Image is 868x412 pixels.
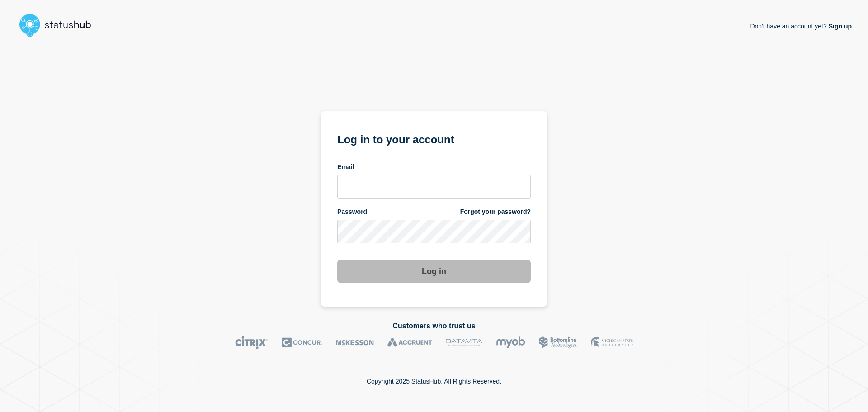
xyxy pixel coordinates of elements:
[235,336,268,349] img: Citrix logo
[460,208,531,216] a: Forgot your password?
[496,336,525,349] img: myob logo
[591,336,633,349] img: MSU logo
[282,336,322,349] img: Concur logo
[387,336,432,349] img: Accruent logo
[337,163,354,171] span: Email
[750,15,852,37] p: Don't have an account yet?
[336,336,374,349] img: McKesson logo
[337,208,367,216] span: Password
[367,378,501,385] p: Copyright 2025 StatusHub. All Rights Reserved.
[337,175,531,199] input: email input
[337,220,531,243] input: password input
[827,23,852,30] a: Sign up
[337,260,531,283] button: Log in
[16,11,102,40] img: StatusHub logo
[16,322,852,330] h2: Customers who trust us
[337,130,531,147] h1: Log in to your account
[446,336,482,349] img: DataVita logo
[539,336,577,349] img: Bottomline logo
